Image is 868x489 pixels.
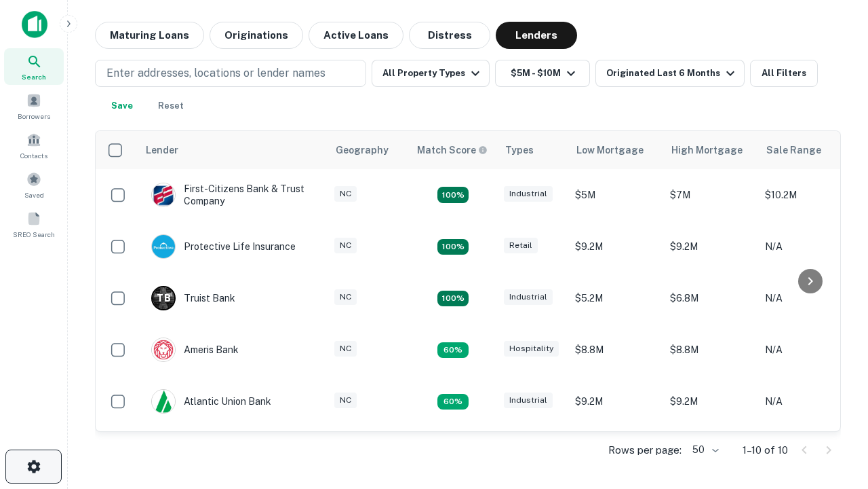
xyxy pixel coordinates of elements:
a: Saved [4,166,64,203]
div: NC [334,289,357,305]
img: picture [152,338,175,361]
p: Enter addresses, locations or lender names [106,65,325,81]
div: High Mortgage [671,142,743,158]
p: Rows per page: [608,442,682,458]
a: Contacts [4,127,64,164]
div: Industrial [504,393,553,408]
button: Reset [149,92,193,120]
button: Active Loans [309,22,403,49]
button: Originations [210,22,303,49]
div: NC [334,393,357,408]
img: picture [152,183,175,206]
button: $5M - $10M [495,60,590,87]
td: $5M [568,169,663,221]
img: capitalize-icon.png [22,11,47,38]
img: picture [152,235,175,258]
a: Borrowers [4,88,64,124]
button: Maturing Loans [95,22,204,49]
button: Lenders [496,22,577,49]
span: Search [22,71,46,82]
div: Lender [146,142,178,158]
div: Low Mortgage [576,142,644,158]
td: $5.2M [568,272,663,324]
th: Capitalize uses an advanced AI algorithm to match your search with the best lender. The match sco... [409,131,497,169]
div: Protective Life Insurance [151,234,296,259]
div: Matching Properties: 2, hasApolloMatch: undefined [437,187,469,203]
button: Save your search to get updates of matches that match your search criteria. [100,92,144,120]
td: $6.3M [568,427,663,479]
th: Low Mortgage [568,131,663,169]
td: $7M [663,169,758,221]
span: Borrowers [18,111,50,122]
div: Matching Properties: 2, hasApolloMatch: undefined [437,239,469,255]
span: SREO Search [13,229,55,240]
th: Lender [138,131,328,169]
div: Sale Range [766,142,821,158]
td: $8.8M [568,324,663,376]
div: NC [334,186,357,202]
div: Truist Bank [151,286,235,310]
div: Industrial [504,289,553,305]
p: 1–10 of 10 [743,442,788,458]
td: $9.2M [568,376,663,427]
div: Hospitality [504,341,559,357]
div: Geography [336,142,389,158]
span: Contacts [20,150,47,161]
button: Enter addresses, locations or lender names [95,60,366,87]
td: $6.8M [663,272,758,324]
th: Types [497,131,568,169]
span: Saved [24,189,44,200]
td: $9.2M [568,221,663,272]
div: Matching Properties: 1, hasApolloMatch: undefined [437,394,469,410]
div: NC [334,341,357,357]
div: Atlantic Union Bank [151,389,271,414]
div: 50 [687,440,721,460]
td: $6.3M [663,427,758,479]
div: Industrial [504,186,553,202]
button: All Property Types [372,60,490,87]
div: Types [505,142,534,158]
iframe: Chat Widget [800,380,868,446]
a: Search [4,48,64,85]
td: $9.2M [663,376,758,427]
button: Distress [409,22,490,49]
p: T B [157,291,170,306]
div: First-citizens Bank & Trust Company [151,183,314,207]
div: Matching Properties: 1, hasApolloMatch: undefined [437,342,469,359]
td: $9.2M [663,221,758,272]
h6: Match Score [417,143,485,158]
button: Originated Last 6 Months [595,60,745,87]
div: NC [334,238,357,253]
button: All Filters [750,60,818,87]
td: $8.8M [663,324,758,376]
div: Capitalize uses an advanced AI algorithm to match your search with the best lender. The match sco... [417,143,488,158]
a: SREO Search [4,206,64,242]
th: High Mortgage [663,131,758,169]
div: Ameris Bank [151,338,239,362]
th: Geography [328,131,409,169]
img: picture [152,390,175,413]
div: Retail [504,238,538,253]
div: Matching Properties: 3, hasApolloMatch: undefined [437,291,469,307]
div: Originated Last 6 Months [606,65,738,81]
